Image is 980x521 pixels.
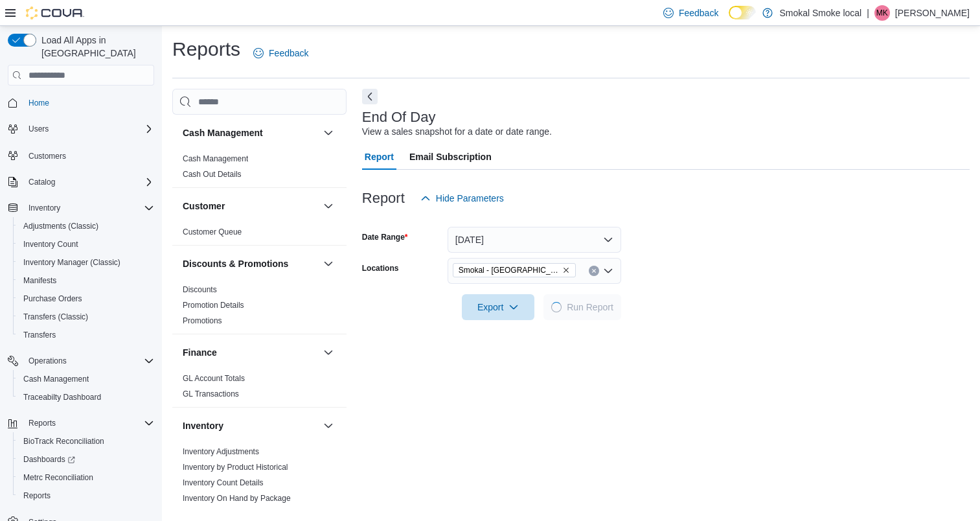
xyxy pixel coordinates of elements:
[462,294,534,320] button: Export
[3,173,159,191] button: Catalog
[23,415,61,431] button: Reports
[183,419,318,432] button: Inventory
[321,125,336,141] button: Cash Management
[23,257,120,268] span: Inventory Manager (Classic)
[543,294,621,320] button: LoadingRun Report
[18,237,84,252] a: Inventory Count
[18,291,87,307] a: Purchase Orders
[172,151,347,187] div: Cash Management
[470,294,527,320] span: Export
[23,436,104,446] span: BioTrack Reconciliation
[269,47,308,60] span: Feedback
[183,227,242,237] a: Customer Queue
[362,110,436,125] h3: End Of Day
[18,371,154,387] span: Cash Management
[436,192,504,205] span: Hide Parameters
[172,371,347,407] div: Finance
[874,5,890,21] div: Mike Kennedy
[321,345,336,360] button: Finance
[183,389,239,399] a: GL Transactions
[13,370,159,388] button: Cash Management
[18,309,154,325] span: Transfers (Classic)
[679,6,718,19] span: Feedback
[28,124,49,134] span: Users
[589,266,599,276] button: Clear input
[13,469,159,487] button: Metrc Reconciliation
[183,200,225,213] h3: Customer
[3,352,159,370] button: Operations
[183,447,259,456] a: Inventory Adjustments
[183,316,222,325] a: Promotions
[183,494,291,503] a: Inventory On Hand by Package
[183,300,244,310] span: Promotion Details
[28,98,49,108] span: Home
[3,120,159,138] button: Users
[183,478,264,488] span: Inventory Count Details
[23,454,75,465] span: Dashboards
[3,414,159,432] button: Reports
[23,330,56,340] span: Transfers
[23,415,154,431] span: Reports
[23,392,101,402] span: Traceabilty Dashboard
[183,154,248,164] span: Cash Management
[183,170,242,179] a: Cash Out Details
[13,253,159,272] button: Inventory Manager (Classic)
[28,177,55,187] span: Catalog
[362,125,552,139] div: View a sales snapshot for a date or date range.
[183,257,288,270] h3: Discounts & Promotions
[183,126,263,139] h3: Cash Management
[183,316,222,326] span: Promotions
[13,308,159,326] button: Transfers (Classic)
[23,312,88,322] span: Transfers (Classic)
[729,6,756,19] input: Dark Mode
[13,290,159,308] button: Purchase Orders
[18,434,109,449] a: BioTrack Reconciliation
[18,273,62,288] a: Manifests
[172,36,240,62] h1: Reports
[183,389,239,399] span: GL Transactions
[23,200,65,216] button: Inventory
[26,6,84,19] img: Cova
[36,34,154,60] span: Load All Apps in [GEOGRAPHIC_DATA]
[453,263,576,277] span: Smokal - Socorro
[183,284,217,295] span: Discounts
[18,434,154,449] span: BioTrack Reconciliation
[13,217,159,235] button: Adjustments (Classic)
[13,272,159,290] button: Manifests
[23,121,54,137] button: Users
[779,5,861,21] p: Smokal Smoke local
[183,169,242,179] span: Cash Out Details
[18,218,154,234] span: Adjustments (Classic)
[23,275,56,286] span: Manifests
[23,147,154,163] span: Customers
[18,237,154,252] span: Inventory Count
[362,191,405,206] h3: Report
[365,144,394,170] span: Report
[172,282,347,334] div: Discounts & Promotions
[551,301,563,314] span: Loading
[183,200,318,213] button: Customer
[321,198,336,214] button: Customer
[18,452,80,467] a: Dashboards
[448,227,621,253] button: [DATE]
[18,291,154,307] span: Purchase Orders
[183,257,318,270] button: Discounts & Promotions
[3,93,159,112] button: Home
[23,353,72,369] button: Operations
[13,450,159,469] a: Dashboards
[415,185,509,211] button: Hide Parameters
[23,374,89,384] span: Cash Management
[18,255,126,270] a: Inventory Manager (Classic)
[183,419,223,432] h3: Inventory
[362,89,378,104] button: Next
[18,327,61,343] a: Transfers
[18,371,94,387] a: Cash Management
[18,309,93,325] a: Transfers (Classic)
[172,224,347,245] div: Customer
[183,373,245,384] span: GL Account Totals
[362,232,408,242] label: Date Range
[13,388,159,406] button: Traceabilty Dashboard
[18,488,154,504] span: Reports
[23,472,93,483] span: Metrc Reconciliation
[23,491,51,501] span: Reports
